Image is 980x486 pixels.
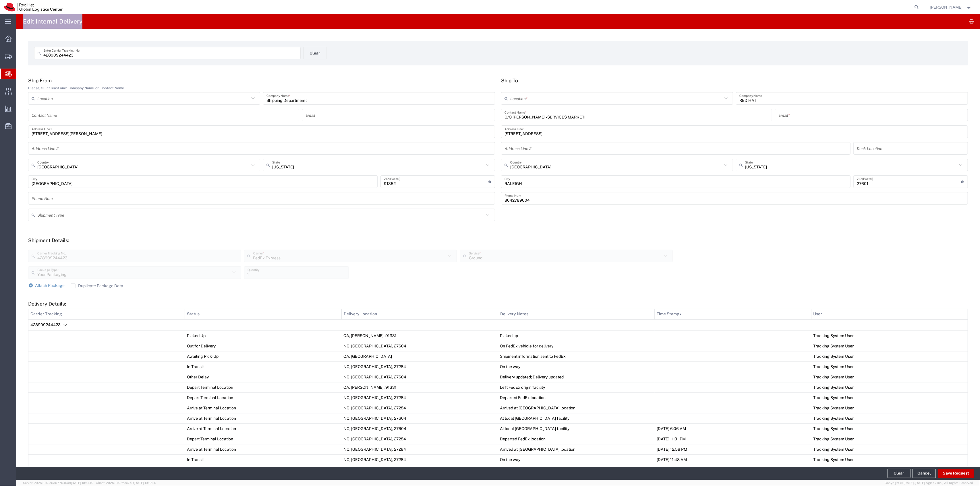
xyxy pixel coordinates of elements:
[498,351,654,361] td: Shipment information sent to FedEx
[23,481,93,485] span: Server: 2025.21.0-c63077040a8
[71,283,123,288] label: Duplicate Package Data
[341,382,498,392] td: CA, [PERSON_NAME], 91331
[498,309,654,319] th: Delivery Notes
[498,403,654,413] td: Arrived at [GEOGRAPHIC_DATA] location
[930,4,972,11] button: [PERSON_NAME]
[28,301,968,307] h5: Delivery Details:
[811,444,968,454] td: Tracking System User
[938,469,974,478] button: Save Request
[185,372,341,382] td: Other Delay
[35,283,65,288] span: Attach Package
[341,465,498,475] td: MS, [PERSON_NAME], 38804
[498,413,654,423] td: At local [GEOGRAPHIC_DATA] facility
[498,382,654,392] td: Left FedEx origin facility
[930,4,963,10] span: Robert Lomax
[498,465,654,475] td: On the way
[498,423,654,434] td: At local [GEOGRAPHIC_DATA] facility
[185,423,341,434] td: Arrive at Terminal Location
[185,454,341,465] td: In-Transit
[185,331,341,341] td: Picked Up
[30,322,61,327] span: 428909244423
[811,341,968,351] td: Tracking System User
[811,351,968,361] td: Tracking System User
[655,309,811,319] th: Time Stamp
[811,434,968,444] td: Tracking System User
[304,47,326,59] button: Clear
[811,372,968,382] td: Tracking System User
[501,77,968,83] h5: Ship To
[185,403,341,413] td: Arrive at Terminal Location
[341,403,498,413] td: NC, [GEOGRAPHIC_DATA], 27284
[185,341,341,351] td: Out for Delivery
[811,423,968,434] td: Tracking System User
[811,331,968,341] td: Tracking System User
[885,481,973,485] span: Copyright © [DATE]-[DATE] Agistix Inc., All Rights Reserved
[28,309,185,319] th: Carrier Tracking
[498,444,654,454] td: Arrived at [GEOGRAPHIC_DATA] location
[185,351,341,361] td: Awaiting Pick-Up
[811,454,968,465] td: Tracking System User
[913,469,936,478] a: Cancel
[185,465,341,475] td: In-Transit
[185,361,341,372] td: In-Transit
[28,77,495,83] h5: Ship From
[185,382,341,392] td: Depart Terminal Location
[655,454,811,465] td: [DATE] 11:48 AM
[811,392,968,403] td: Tracking System User
[185,392,341,403] td: Depart Terminal Location
[811,309,968,319] th: User
[811,382,968,392] td: Tracking System User
[28,237,968,243] h5: Shipment Details:
[498,392,654,403] td: Departed FedEx location
[341,341,498,351] td: NC, [GEOGRAPHIC_DATA], 27604
[341,309,498,319] th: Delivery Location
[71,481,93,485] span: [DATE] 10:41:40
[811,403,968,413] td: Tracking System User
[341,454,498,465] td: NC, [GEOGRAPHIC_DATA], 27284
[341,351,498,361] td: CA, [GEOGRAPHIC_DATA]
[341,361,498,372] td: NC, [GEOGRAPHIC_DATA], 27284
[498,434,654,444] td: Departed FedEx location
[185,413,341,423] td: Arrive at Terminal Location
[341,372,498,382] td: NC, [GEOGRAPHIC_DATA], 27604
[341,444,498,454] td: NC, [GEOGRAPHIC_DATA], 27284
[498,331,654,341] td: Picked up
[341,434,498,444] td: NC, [GEOGRAPHIC_DATA], 27284
[655,423,811,434] td: [DATE] 6:06 AM
[888,469,911,478] button: Clear
[4,3,63,11] img: logo
[28,85,495,91] div: Please, fill at least one: 'Company Name' or 'Contact Name'
[498,372,654,382] td: Delivery updated; Delivery updated
[498,361,654,372] td: On the way
[341,423,498,434] td: NC, [GEOGRAPHIC_DATA], 27604
[185,444,341,454] td: Arrive at Terminal Location
[341,392,498,403] td: NC, [GEOGRAPHIC_DATA], 27284
[498,341,654,351] td: On FedEx vehicle for delivery
[185,434,341,444] td: Depart Terminal Location
[96,481,156,485] span: Client: 2025.21.0-faee749
[811,361,968,372] td: Tracking System User
[341,331,498,341] td: CA, [PERSON_NAME], 91331
[811,465,968,475] td: Tracking System User
[185,309,341,319] th: Status
[655,444,811,454] td: [DATE] 12:58 PM
[134,481,156,485] span: [DATE] 10:25:10
[655,434,811,444] td: [DATE] 11:31 PM
[498,454,654,465] td: On the way
[23,14,82,29] h4: Edit Internal Delivery
[811,413,968,423] td: Tracking System User
[655,465,811,475] td: [DATE] 5:07 PM
[341,413,498,423] td: NC, [GEOGRAPHIC_DATA], 27604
